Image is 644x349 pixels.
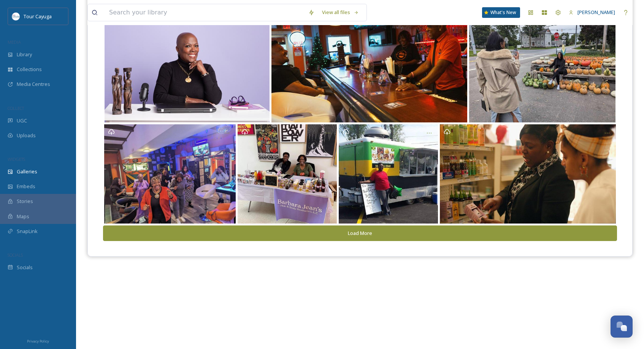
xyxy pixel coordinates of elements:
[17,264,33,271] span: Socials
[270,12,468,122] a: Owners of Lavish Lounge Bar and Restaurant interacting with a customer.
[17,183,35,190] span: Embeds
[8,156,25,162] span: WIDGETS
[565,5,619,20] a: [PERSON_NAME]
[27,339,49,344] span: Privacy Policy
[318,5,363,20] a: View all files
[8,252,23,258] span: SOCIALS
[17,198,33,205] span: Stories
[105,4,305,21] input: Search your library
[24,13,52,20] span: Tour Cayuga
[17,213,29,220] span: Maps
[103,12,270,122] a: Gwen Webber-McLeod
[17,228,38,235] span: SnapLink
[17,132,36,139] span: Uploads
[17,117,27,124] span: UGC
[12,13,20,20] img: download.jpeg
[611,316,633,338] button: Open Chat
[17,81,50,88] span: Media Centres
[17,66,42,73] span: Collections
[27,336,49,345] a: Privacy Policy
[8,39,21,45] span: MEDIA
[17,168,37,175] span: Galleries
[8,105,24,111] span: COLLECT
[17,51,32,58] span: Library
[577,9,615,16] span: [PERSON_NAME]
[482,7,520,18] a: What's New
[103,225,617,241] button: Load More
